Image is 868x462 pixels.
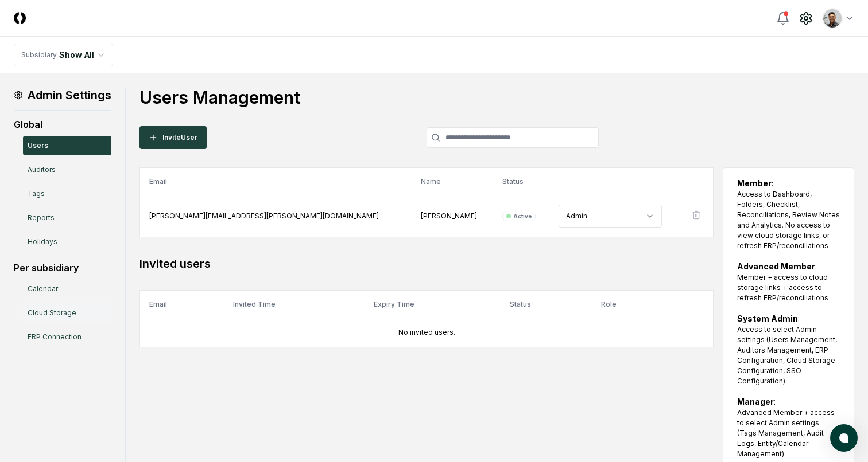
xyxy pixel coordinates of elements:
div: : [737,312,840,386]
div: Per subsidiary [14,261,111,275]
button: InviteUser [139,126,207,149]
b: System Admin [737,314,798,323]
b: Advanced Member [737,261,815,271]
a: Reports [23,208,111,228]
button: atlas-launcher [830,424,858,452]
a: ERP Connection [23,327,111,347]
div: Global [14,118,111,131]
div: : [737,396,840,459]
a: Calendar [23,279,111,299]
th: Invited Time [224,291,365,318]
nav: breadcrumb [14,44,113,66]
div: Advanced Member + access to select Admin settings (Tags Management, Audit Logs, Entity/Calendar M... [737,408,840,459]
img: Logo [14,12,26,24]
div: Subsidiary [21,50,57,60]
div: No invited users. [149,327,704,338]
a: Holidays [23,232,111,252]
a: Cloud Storage [23,303,111,323]
a: Tags [23,184,111,203]
div: Member + access to cloud storage links + access to refresh ERP/reconciliations [737,272,840,303]
th: Email [140,291,224,318]
div: Active [513,212,532,221]
a: Users [23,136,111,155]
th: Expiry Time [365,291,501,318]
th: Name [412,168,493,195]
div: : [737,260,840,303]
div: : [737,177,840,251]
th: Email [140,168,412,195]
b: Member [737,178,772,188]
h1: Users Management [139,87,854,108]
img: d09822cc-9b6d-4858-8d66-9570c114c672_eec49429-a748-49a0-a6ec-c7bd01c6482e.png [823,9,842,28]
div: Access to Dashboard, Folders, Checklist, Reconciliations, Review Notes and Analytics. No access t... [737,189,840,251]
div: Access to select Admin settings (Users Management, Auditors Management, ERP Configuration, Cloud ... [737,324,840,386]
th: Status [501,291,592,318]
th: Role [592,291,670,318]
h2: Invited users [139,256,714,272]
h1: Admin Settings [14,87,111,103]
div: [PERSON_NAME][EMAIL_ADDRESS][PERSON_NAME][DOMAIN_NAME] [149,211,402,221]
a: Auditors [23,160,111,179]
div: Jason Wood [421,211,484,221]
b: Manager [737,397,774,406]
th: Status [493,168,549,195]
